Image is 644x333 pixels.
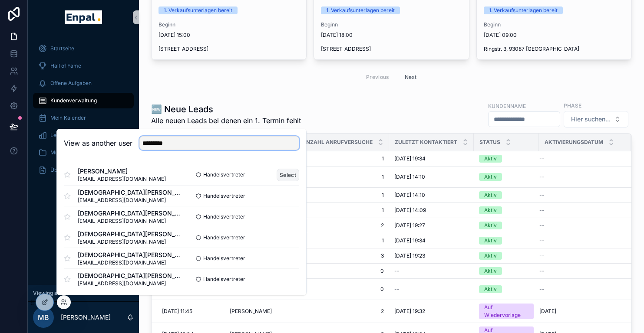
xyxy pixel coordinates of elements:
[479,285,534,293] a: Aktiv
[484,206,497,214] div: Aktiv
[539,173,545,180] span: --
[159,21,299,28] span: Beginn
[302,207,384,214] span: 1
[33,41,134,56] a: Startseite
[394,252,469,259] a: [DATE] 19:23
[33,145,134,160] a: Muster-Dokumente
[203,213,245,220] span: Handelsvertreter
[302,173,384,180] span: 1
[539,286,620,293] a: --
[479,139,500,146] span: Status
[479,237,534,245] a: Aktiv
[50,132,83,139] span: Lead anlegen
[302,155,384,162] a: 1
[78,209,182,218] span: [DEMOGRAPHIC_DATA][PERSON_NAME]
[394,192,469,199] a: [DATE] 14:10
[33,75,134,91] a: Offene Aufgaben
[479,206,534,214] a: Aktiv
[33,162,134,178] a: Über mich
[539,252,545,259] span: --
[162,308,192,315] span: [DATE] 11:45
[539,268,545,274] span: --
[488,102,526,110] label: Kundenname
[302,192,384,199] a: 1
[50,80,92,87] span: Offene Aufgaben
[302,268,384,274] a: 0
[203,234,245,241] span: Handelsvertreter
[479,304,534,319] a: Auf Wiedervorlage
[399,70,423,84] button: Next
[394,286,469,293] a: --
[78,230,182,238] span: [DEMOGRAPHIC_DATA][PERSON_NAME]
[162,308,219,315] a: [DATE] 11:45
[78,251,182,259] span: [DEMOGRAPHIC_DATA][PERSON_NAME]
[484,155,497,163] div: Aktiv
[394,308,425,315] span: [DATE] 19:32
[539,207,545,214] span: --
[277,169,299,181] button: Select
[230,308,272,315] span: [PERSON_NAME]
[484,304,528,319] div: Auf Wiedervorlage
[302,139,373,146] span: Anzahl Anrufversuche
[64,138,132,148] h2: View as another user
[203,255,245,262] span: Handelsvertreter
[78,218,182,225] span: [EMAIL_ADDRESS][DOMAIN_NAME]
[302,222,384,229] span: 2
[394,173,425,180] span: [DATE] 14:10
[50,166,76,173] span: Über mich
[151,103,301,115] h1: 🆕 Neue Leads
[302,308,384,315] a: 2
[61,313,111,322] p: [PERSON_NAME]
[484,222,497,229] div: Aktiv
[78,197,182,204] span: [EMAIL_ADDRESS][DOMAIN_NAME]
[302,286,384,293] a: 0
[484,46,624,52] span: Ringstr. 3, 93087 [GEOGRAPHIC_DATA]
[326,7,395,14] div: 1. Verkaufsunterlagen bereit
[394,237,469,244] a: [DATE] 19:34
[394,207,469,214] a: [DATE] 14:09
[78,259,182,266] span: [EMAIL_ADDRESS][DOMAIN_NAME]
[539,207,620,214] a: --
[539,237,620,244] a: --
[203,276,245,283] span: Handelsvertreter
[159,32,299,39] span: [DATE] 15:00
[38,312,49,323] span: MB
[28,35,139,189] div: scrollable content
[78,167,166,176] span: [PERSON_NAME]
[151,115,301,126] span: Alle neuen Leads bei denen ein 1. Termin fehlt
[571,115,611,124] span: Hier suchen...
[489,7,558,14] div: 1. Verkaufsunterlagen bereit
[203,193,245,199] span: Handelsvertreter
[394,222,469,229] a: [DATE] 19:27
[230,308,291,315] a: [PERSON_NAME]
[302,252,384,259] span: 3
[321,21,462,28] span: Beginn
[33,93,134,108] a: Kundenverwaltung
[78,238,182,245] span: [EMAIL_ADDRESS][DOMAIN_NAME]
[395,139,457,146] span: Zuletzt kontaktiert
[539,222,545,229] span: --
[539,192,545,199] span: --
[203,171,245,178] span: Handelsvertreter
[394,237,426,244] span: [DATE] 19:34
[539,222,620,229] a: --
[394,155,426,162] span: [DATE] 19:34
[302,237,384,244] a: 1
[33,290,80,297] span: Viewing as Markus
[484,237,497,245] div: Aktiv
[159,46,299,52] span: [STREET_ADDRESS]
[539,286,545,293] span: --
[479,155,534,163] a: Aktiv
[539,155,545,162] span: --
[50,97,97,104] span: Kundenverwaltung
[394,207,426,214] span: [DATE] 14:09
[484,267,497,275] div: Aktiv
[65,10,102,24] img: App logo
[394,286,400,293] span: --
[50,45,74,52] span: Startseite
[539,192,620,199] a: --
[539,155,620,162] a: --
[50,149,99,156] span: Muster-Dokumente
